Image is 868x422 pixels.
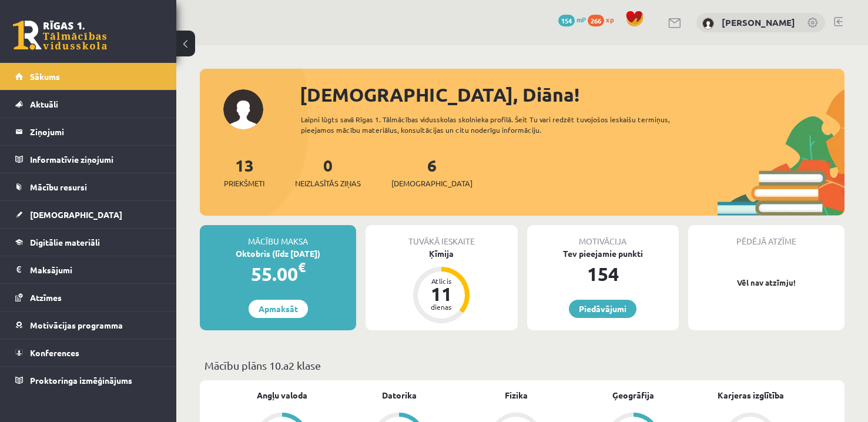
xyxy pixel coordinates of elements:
[301,114,688,135] div: Laipni lūgts savā Rīgas 1. Tālmācības vidusskolas skolnieka profilā. Šeit Tu vari redzēt tuvojošo...
[15,118,162,145] a: Ziņojumi
[224,155,264,189] a: 13Priekšmeti
[30,320,123,330] span: Motivācijas programma
[702,18,714,29] img: Diāna Matašova
[13,21,107,50] a: Rīgas 1. Tālmācības vidusskola
[30,292,62,303] span: Atzīmes
[15,146,162,173] a: Informatīvie ziņojumi
[200,260,356,288] div: 55.00
[205,357,840,373] p: Mācību plāns 10.a2 klase
[300,81,844,109] div: [DEMOGRAPHIC_DATA], Diāna!
[722,16,795,28] a: [PERSON_NAME]
[30,375,132,386] span: Proktoringa izmēģinājums
[577,15,586,24] span: mP
[200,225,356,247] div: Mācību maksa
[30,209,122,220] span: [DEMOGRAPHIC_DATA]
[30,347,79,358] span: Konferences
[366,247,517,260] div: Ķīmija
[588,15,604,26] span: 266
[694,277,839,289] p: Vēl nav atzīmju!
[30,237,100,247] span: Digitālie materiāli
[424,284,459,303] div: 11
[612,389,654,401] a: Ģeogrāfija
[15,312,162,339] a: Motivācijas programma
[718,389,784,401] a: Karjeras izglītība
[424,277,459,284] div: Atlicis
[15,256,162,283] a: Maksājumi
[15,63,162,90] a: Sākums
[30,256,162,283] legend: Maksājumi
[606,15,614,24] span: xp
[366,247,517,325] a: Ķīmija Atlicis 11 dienas
[15,201,162,228] a: [DEMOGRAPHIC_DATA]
[688,225,844,247] div: Pēdējā atzīme
[366,225,517,247] div: Tuvākā ieskaite
[30,118,162,145] legend: Ziņojumi
[382,389,417,401] a: Datorika
[391,155,472,189] a: 6[DEMOGRAPHIC_DATA]
[505,389,528,401] a: Fizika
[30,99,58,109] span: Aktuāli
[527,247,679,260] div: Tev pieejamie punkti
[257,389,307,401] a: Angļu valoda
[15,367,162,394] a: Proktoringa izmēģinājums
[15,91,162,118] a: Aktuāli
[15,229,162,256] a: Digitālie materiāli
[558,15,575,26] span: 154
[527,260,679,288] div: 154
[558,15,586,24] a: 154 mP
[30,146,162,173] legend: Informatīvie ziņojumi
[224,177,264,189] span: Priekšmeti
[200,247,356,260] div: Oktobris (līdz [DATE])
[569,300,636,318] a: Piedāvājumi
[298,259,306,276] span: €
[295,155,361,189] a: 0Neizlasītās ziņas
[30,182,87,192] span: Mācību resursi
[391,177,472,189] span: [DEMOGRAPHIC_DATA]
[588,15,619,24] a: 266 xp
[249,300,308,318] a: Apmaksāt
[15,339,162,366] a: Konferences
[15,173,162,200] a: Mācību resursi
[15,284,162,311] a: Atzīmes
[30,71,60,82] span: Sākums
[527,225,679,247] div: Motivācija
[424,303,459,310] div: dienas
[295,177,361,189] span: Neizlasītās ziņas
